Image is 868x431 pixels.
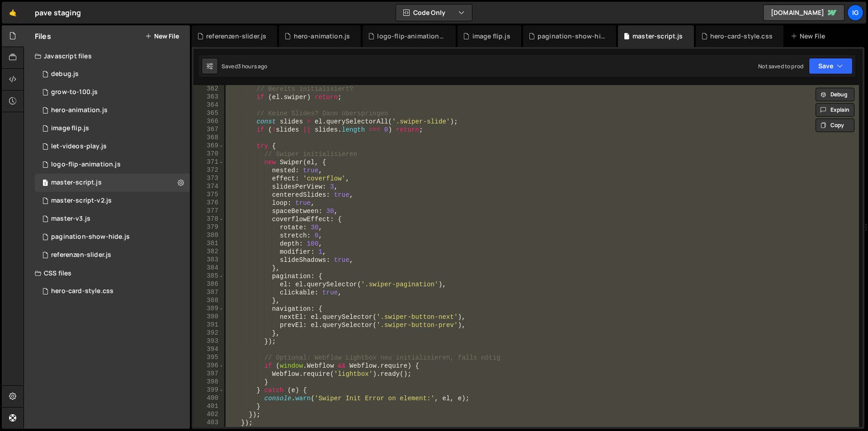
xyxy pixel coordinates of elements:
[51,161,121,169] div: logo-flip-animation.js
[193,240,224,248] div: 381
[193,394,224,403] div: 400
[193,289,224,297] div: 387
[193,101,224,109] div: 364
[35,282,190,300] div: 16760/45784.css
[145,33,179,40] button: New File
[193,411,224,419] div: 402
[51,88,98,96] div: grow-to-100.js
[35,228,190,246] div: 16760/46600.js
[193,158,224,166] div: 371
[35,210,190,228] div: 16760/46055.js
[51,215,90,223] div: master-v3.js
[193,378,224,386] div: 398
[222,62,268,70] div: Saved
[24,47,190,65] div: Javascript files
[193,199,224,207] div: 376
[816,118,854,132] button: Copy
[809,58,853,74] button: Save
[24,264,190,282] div: CSS files
[193,329,224,337] div: 392
[193,256,224,264] div: 383
[193,297,224,305] div: 388
[51,142,107,151] div: let-videos-play.js
[35,137,190,156] div: 16760/46836.js
[193,223,224,232] div: 379
[538,32,605,41] div: pagination-show-hide.js
[816,103,854,117] button: Explain
[791,32,829,41] div: New File
[816,88,854,101] button: Debug
[193,109,224,118] div: 365
[193,403,224,411] div: 401
[51,251,111,259] div: referenzen-slider.js
[193,191,224,199] div: 375
[35,31,51,41] h2: Files
[632,32,683,41] div: master-script.js
[193,126,224,134] div: 367
[35,65,190,83] div: 16760/46602.js
[193,150,224,158] div: 370
[193,93,224,101] div: 363
[35,246,190,264] div: 16760/47295.js
[42,180,48,187] span: 1
[193,142,224,150] div: 369
[193,313,224,321] div: 390
[193,248,224,256] div: 382
[396,5,472,21] button: Code Only
[35,156,190,174] div: 16760/46375.js
[710,32,773,41] div: hero-card-style.css
[193,386,224,394] div: 399
[51,197,112,205] div: master-script-v2.js
[193,207,224,215] div: 377
[51,106,108,114] div: hero-animation.js
[193,215,224,223] div: 378
[193,175,224,183] div: 373
[193,419,224,427] div: 403
[193,183,224,191] div: 374
[206,32,266,41] div: referenzen-slider.js
[35,83,190,101] div: 16760/45783.js
[193,264,224,272] div: 384
[193,346,224,354] div: 394
[193,362,224,370] div: 396
[758,62,803,70] div: Not saved to prod
[35,7,81,18] div: pave staging
[51,179,102,187] div: master-script.js
[294,32,350,41] div: hero-animation.js
[51,70,79,78] div: debug.js
[472,32,510,41] div: image flip.js
[193,305,224,313] div: 389
[35,119,190,137] div: 16760/46741.js
[193,232,224,240] div: 380
[193,272,224,280] div: 385
[193,321,224,329] div: 391
[238,62,268,70] div: 3 hours ago
[51,287,113,295] div: hero-card-style.css
[193,134,224,142] div: 368
[35,192,190,210] div: 16760/45980.js
[193,166,224,175] div: 372
[51,124,89,133] div: image flip.js
[35,174,190,192] div: 16760/45786.js
[193,370,224,378] div: 397
[193,118,224,126] div: 366
[377,32,445,41] div: logo-flip-animation.js
[193,85,224,93] div: 362
[51,233,130,241] div: pagination-show-hide.js
[193,354,224,362] div: 395
[35,101,190,119] div: 16760/45785.js
[763,5,844,21] a: [DOMAIN_NAME]
[193,280,224,289] div: 386
[2,2,24,24] a: 🤙
[847,5,863,21] a: ig
[193,337,224,346] div: 393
